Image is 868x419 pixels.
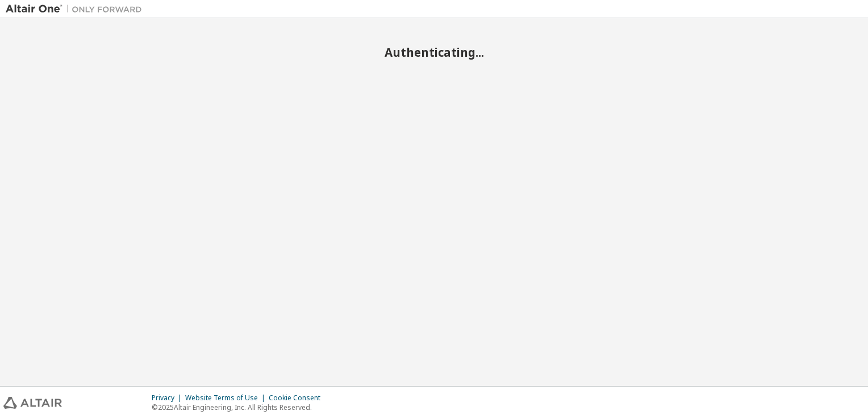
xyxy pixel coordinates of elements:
[269,393,327,403] div: Cookie Consent
[152,403,327,412] p: © 2025 Altair Engineering, Inc. All Rights Reserved.
[3,397,62,409] img: altair_logo.svg
[6,3,148,15] img: Altair One
[152,393,185,403] div: Privacy
[185,393,269,403] div: Website Terms of Use
[6,45,862,60] h2: Authenticating...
